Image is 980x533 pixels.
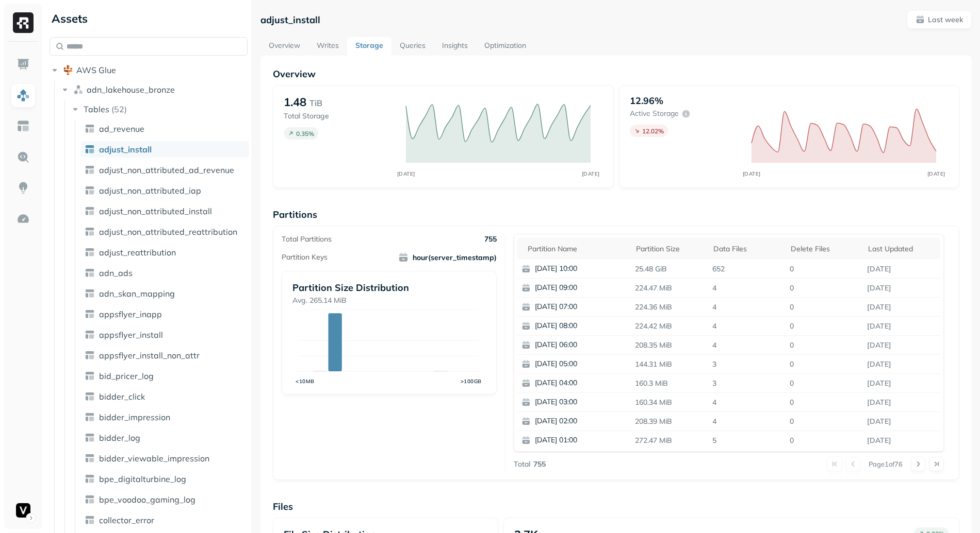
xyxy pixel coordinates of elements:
img: Assets [17,89,30,102]
img: table [85,144,95,154]
span: adjust_reattribution [99,247,176,257]
img: Query Explorer [17,150,30,164]
div: Partition name [528,244,626,254]
a: bpe_digitalturbine_log [80,471,249,487]
a: Storage [347,37,391,56]
button: [DATE] 03:00 [517,393,639,411]
p: Total Storage [284,111,395,121]
p: [DATE] 06:00 [535,340,635,350]
p: [DATE] 08:00 [535,321,635,331]
p: Sep 2, 2025 [863,393,940,411]
tspan: [DATE] [581,170,599,177]
a: bpe_voodoo_gaming_log [80,491,249,508]
a: adjust_non_attributed_reattribution [80,223,249,240]
div: Data Files [713,244,780,254]
p: 0 [786,336,863,354]
img: Asset Explorer [17,119,30,133]
img: Optimization [17,212,30,226]
button: Last week [907,10,972,29]
span: ad_revenue [99,124,144,134]
p: 144.31 MiB [631,355,708,373]
p: Sep 2, 2025 [863,317,940,335]
a: appsflyer_install_non_attr [80,347,249,364]
p: 12.96% [630,95,663,107]
img: table [85,185,95,196]
p: ( 52 ) [111,104,127,114]
p: 4 [708,317,786,335]
a: Optimization [476,37,534,56]
span: adn_lakehouse_bronze [87,84,175,95]
a: Insights [434,37,476,56]
p: 272.47 MiB [631,432,708,450]
p: 0 [786,432,863,450]
button: [DATE] 07:00 [517,298,639,316]
img: table [85,330,95,340]
div: Delete Files [791,244,858,254]
tspan: >100GB [461,378,482,385]
p: [DATE] 10:00 [535,264,635,274]
p: 4 [708,393,786,411]
img: table [85,391,95,402]
a: Overview [260,37,308,56]
div: Partition size [636,244,703,254]
p: 160.3 MiB [631,374,708,392]
p: 25.48 GiB [631,260,708,278]
a: adjust_non_attributed_install [80,203,249,219]
a: adn_ads [80,265,249,281]
p: 224.36 MiB [631,298,708,316]
p: Sep 2, 2025 [863,355,940,373]
a: adn_skan_mapping [80,285,249,302]
a: adjust_install [80,141,249,158]
p: 0 [786,260,863,278]
a: bidder_click [80,388,249,405]
p: 160.34 MiB [631,393,708,411]
p: Sep 2, 2025 [863,412,940,431]
img: root [63,65,73,75]
p: Partition Size Distribution [292,282,486,294]
a: appsflyer_inapp [80,306,249,322]
button: adn_lakehouse_bronze [60,81,248,98]
span: bidder_impression [99,412,170,422]
p: [DATE] 07:00 [535,302,635,312]
p: 755 [484,234,497,244]
a: bidder_viewable_impression [80,450,249,467]
img: Ryft [13,12,34,33]
img: table [85,288,95,299]
button: [DATE] 05:00 [517,355,639,373]
p: 652 [708,260,786,278]
img: table [85,474,95,484]
img: table [85,433,95,443]
span: collector_error [99,515,154,525]
p: 0 [786,374,863,392]
p: Sep 2, 2025 [863,260,940,278]
span: bidder_log [99,433,140,443]
button: AWS Glue [50,62,248,78]
p: Active storage [630,109,679,118]
tspan: <10MB [296,378,315,385]
span: hour(server_timestamp) [398,252,497,263]
button: Tables(52) [70,101,249,117]
span: AWS Glue [76,65,116,75]
p: 12.02 % [642,127,664,135]
p: Overview [273,68,959,80]
span: adjust_non_attributed_install [99,206,212,216]
p: 208.39 MiB [631,412,708,431]
span: bpe_voodoo_gaming_log [99,494,195,505]
tspan: [DATE] [927,170,945,177]
p: [DATE] 05:00 [535,359,635,369]
p: [DATE] 09:00 [535,283,635,293]
img: Dashboard [17,58,30,71]
p: Last week [928,15,963,25]
span: adjust_non_attributed_iap [99,185,201,196]
button: [DATE] 06:00 [517,336,639,354]
span: bidder_click [99,391,145,402]
p: 0 [786,393,863,411]
p: [DATE] 01:00 [535,435,635,445]
p: TiB [309,97,322,109]
img: table [85,350,95,360]
button: [DATE] 08:00 [517,317,639,335]
button: [DATE] 10:00 [517,260,639,278]
span: Tables [84,104,109,114]
span: bidder_viewable_impression [99,453,209,463]
img: namespace [73,84,84,95]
